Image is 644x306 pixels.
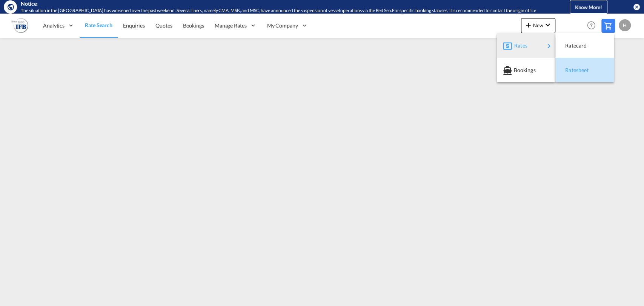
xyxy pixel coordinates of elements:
[503,61,549,80] div: Bookings
[514,38,523,53] span: Rates
[497,58,555,82] button: Bookings
[513,63,522,78] span: Bookings
[565,63,573,78] span: Ratesheet
[565,38,573,53] span: Ratecard
[544,42,553,51] md-icon: icon-chevron-right
[561,36,608,55] div: Ratecard
[561,61,608,80] div: Ratesheet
